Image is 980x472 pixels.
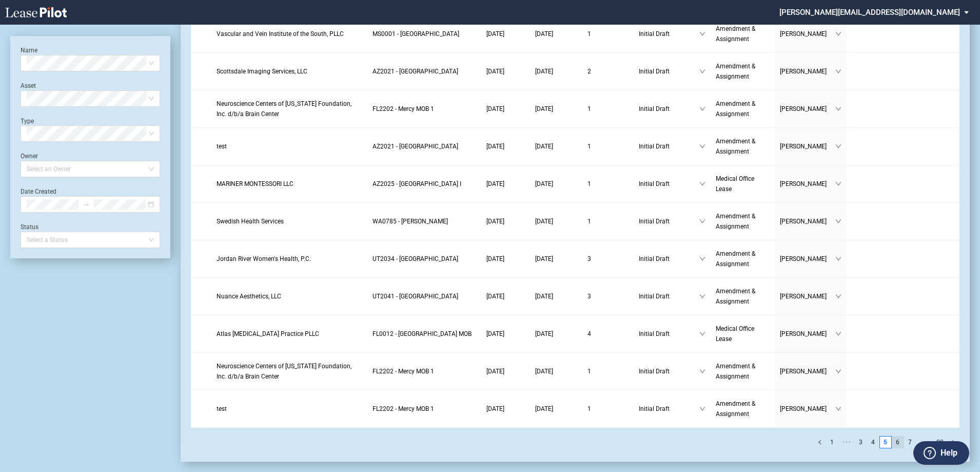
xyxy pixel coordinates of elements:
a: test [217,404,363,414]
span: Initial Draft [639,104,699,114]
label: Asset [21,82,36,89]
a: Medical Office Lease [716,324,770,344]
span: down [699,143,705,149]
a: 1 [587,29,629,39]
span: AZ2021 - Scottsdale Medical Center [373,143,458,150]
span: Nuance Aesthetics, LLC [217,293,281,300]
span: [DATE] [535,330,553,337]
span: 3 [587,293,591,300]
li: 4 [867,436,879,448]
span: FL2202 - Mercy MOB 1 [373,368,434,375]
span: down [699,181,705,187]
span: 4 [587,330,591,337]
label: Owner [21,153,38,160]
a: test [217,141,363,152]
span: [DATE] [535,143,553,150]
a: Amendment & Assignment [716,286,770,307]
span: MS0001 - Grenada Medical Complex [373,30,459,37]
span: left [817,440,822,445]
a: [DATE] [535,291,577,301]
span: [PERSON_NAME] [780,366,835,376]
a: AZ2025 - [GEOGRAPHIC_DATA] I [373,179,476,189]
span: [DATE] [486,30,504,37]
li: Next Page [947,436,959,448]
span: [DATE] [486,293,504,300]
span: down [835,331,841,337]
a: Amendment & Assignment [716,136,770,157]
span: down [699,368,705,374]
a: [DATE] [535,404,577,414]
span: down [835,31,841,37]
span: UT2041 - Salt Lake Regional [373,293,458,300]
span: MARINER MONTESSORI LLC [217,180,293,187]
a: 1 [587,366,629,376]
span: [DATE] [486,180,504,187]
span: down [699,218,705,224]
span: AZ2025 - Medical Plaza I [373,180,461,187]
a: UT2041 - [GEOGRAPHIC_DATA] [373,291,476,301]
a: 4 [587,329,629,339]
span: Medical Office Lease [716,175,754,193]
span: Scottsdale Imaging Services, LLC [217,68,307,75]
span: Initial Draft [639,404,699,414]
label: Name [21,47,37,54]
a: [DATE] [486,216,525,226]
a: 1 [587,216,629,226]
span: FL2202 - Mercy MOB 1 [373,405,434,412]
span: down [699,293,705,299]
a: 3 [855,437,867,448]
a: 1 [587,404,629,414]
span: down [699,106,705,112]
span: Amendment & Assignment [716,250,755,268]
span: down [835,106,841,112]
li: 5 [879,436,892,448]
span: right [951,440,956,445]
span: ••• [916,436,933,448]
span: Neuroscience Centers of Florida Foundation, Inc. d/b/a Brain Center [217,100,351,118]
span: AZ2021 - Scottsdale Medical Center [373,68,458,75]
span: Initial Draft [639,66,699,77]
a: Swedish Health Services [217,216,363,226]
label: Help [940,446,957,460]
a: [DATE] [535,66,577,77]
span: down [835,218,841,224]
a: Amendment & Assignment [716,24,770,44]
a: FL2202 - Mercy MOB 1 [373,366,476,376]
span: Medical Office Lease [716,325,754,343]
a: Amendment & Assignment [716,399,770,419]
span: Atlas Infectious Disease Practice PLLC [217,330,319,337]
a: 22 [933,437,947,448]
span: [DATE] [486,68,504,75]
a: Nuance Aesthetics, LLC [217,291,363,301]
a: [DATE] [535,29,577,39]
a: Atlas [MEDICAL_DATA] Practice PLLC [217,329,363,339]
span: Amendment & Assignment [716,400,755,418]
a: FL0012 - [GEOGRAPHIC_DATA] MOB [373,329,476,339]
span: [DATE] [535,255,553,262]
span: 1 [587,105,591,112]
span: [PERSON_NAME] [780,179,835,189]
li: 1 [826,436,838,448]
a: 4 [868,437,879,448]
span: Amendment & Assignment [716,138,755,155]
span: [PERSON_NAME] [780,329,835,339]
span: Initial Draft [639,29,699,39]
span: down [835,68,841,74]
a: [DATE] [486,254,525,264]
span: Initial Draft [639,179,699,189]
button: left [814,436,826,448]
span: 2 [587,68,591,75]
span: 1 [587,405,591,412]
span: Initial Draft [639,291,699,301]
span: [DATE] [535,30,553,37]
span: [DATE] [535,105,553,112]
a: 3 [587,254,629,264]
span: Amendment & Assignment [716,213,755,230]
span: down [835,368,841,374]
span: [PERSON_NAME] [780,254,835,264]
span: Swedish Health Services [217,218,284,225]
li: 6 [892,436,904,448]
a: Scottsdale Imaging Services, LLC [217,66,363,77]
a: Amendment & Assignment [716,249,770,269]
span: FL2202 - Mercy MOB 1 [373,105,434,112]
